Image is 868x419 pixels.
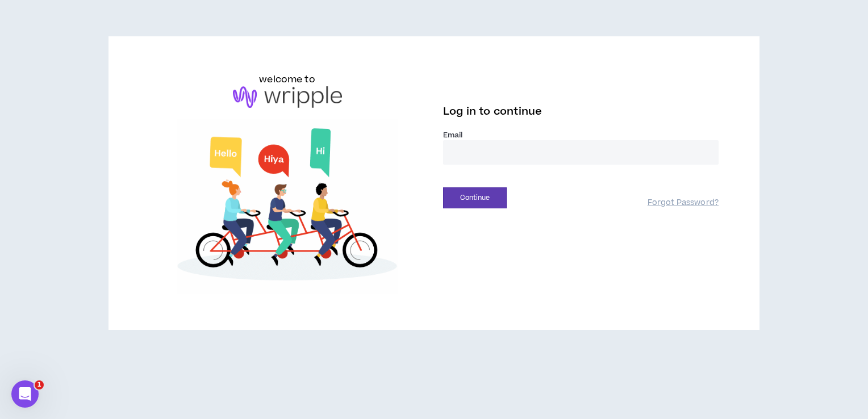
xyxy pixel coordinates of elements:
[259,73,315,86] h6: welcome to
[443,187,507,208] button: Continue
[648,198,719,208] a: Forgot Password?
[233,86,342,108] img: logo-brand.png
[443,104,542,119] span: Log in to continue
[149,119,425,294] img: Welcome to Wripple
[443,130,719,140] label: Email
[11,380,39,408] iframe: Intercom live chat
[35,380,44,389] span: 1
